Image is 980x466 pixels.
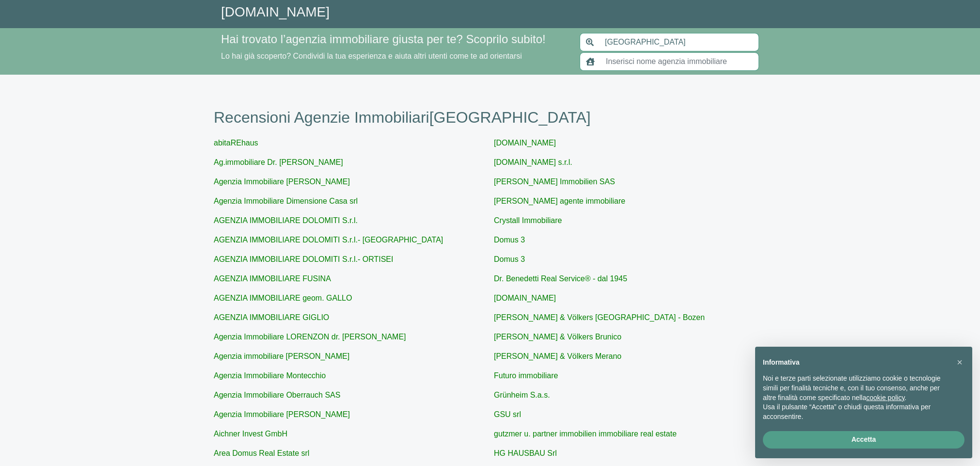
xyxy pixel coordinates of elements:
[214,216,358,225] a: AGENZIA IMMOBILIARE DOLOMITI S.r.l.
[763,374,949,402] p: Noi e terze parti selezionate utilizziamo cookie o tecnologie simili per finalità tecniche e, con...
[494,236,525,244] a: Domus 3
[221,50,568,62] p: Lo hai già scoperto? Condividi la tua esperienza e aiuta altri utenti come te ad orientarsi
[494,139,556,147] a: [DOMAIN_NAME]
[494,352,621,360] a: [PERSON_NAME] & Völkers Merano
[214,236,443,244] a: AGENZIA IMMOBILIARE DOLOMITI S.r.l.- [GEOGRAPHIC_DATA]
[214,352,349,360] a: Agenzia immobiliare [PERSON_NAME]
[952,354,967,370] button: Chiudi questa informativa
[866,394,904,402] a: cookie policy - il link si apre in una nuova scheda
[214,410,350,418] a: Agenzia Immobiliare [PERSON_NAME]
[763,358,949,367] h2: Informativa
[494,430,677,438] a: gutzmer u. partner immobilien immobiliare real estate
[214,371,326,380] a: Agenzia Immobiliare Montecchio
[494,449,557,457] a: HG HAUSBAU Srl
[957,357,963,368] span: ×
[494,410,521,418] a: GSU srl
[600,52,759,71] input: Inserisci nome agenzia immobiliare
[494,255,525,263] a: Domus 3
[221,32,568,47] h4: Hai trovato l’agenzia immobiliare giusta per te? Scoprilo subito!
[214,158,343,166] a: Ag.immobiliare Dr. [PERSON_NAME]
[214,333,406,341] a: Agenzia Immobiliare LORENZON dr. [PERSON_NAME]
[494,197,625,205] a: [PERSON_NAME] agente immobiliare
[214,177,350,186] a: Agenzia Immobiliare [PERSON_NAME]
[494,391,550,399] a: Grünheim S.a.s.
[214,294,352,302] a: AGENZIA IMMOBILIARE geom. GALLO
[494,333,621,341] a: [PERSON_NAME] & Völkers Brunico
[214,391,340,399] a: Agenzia Immobiliare Oberrauch SAS
[214,449,309,457] a: Area Domus Real Estate srl
[494,294,556,302] a: [DOMAIN_NAME]
[494,274,627,283] a: Dr. Benedetti Real Service® - dal 1945
[494,216,562,225] a: Crystall Immobiliare
[763,431,964,449] button: Accetta
[214,197,358,205] a: Agenzia Immobiliare Dimensione Casa srl
[214,430,287,438] a: Aichner Invest GmbH
[214,313,329,321] a: AGENZIA IMMOBILIARE GIGLIO
[221,4,330,19] a: [DOMAIN_NAME]
[763,402,949,421] p: Usa il pulsante “Accetta” o chiudi questa informativa per acconsentire.
[214,255,393,263] a: AGENZIA IMMOBILIARE DOLOMITI S.r.l.- ORTISEI
[494,313,705,321] a: [PERSON_NAME] & Völkers [GEOGRAPHIC_DATA] - Bozen
[494,371,558,380] a: Futuro immobiliare
[599,33,759,51] input: Inserisci area di ricerca (Comune o Provincia)
[214,139,258,147] a: abitaREhaus
[494,158,572,166] a: [DOMAIN_NAME] s.r.l.
[214,274,331,283] a: AGENZIA IMMOBILIARE FUSINA
[214,108,766,127] h1: Recensioni Agenzie Immobiliari [GEOGRAPHIC_DATA]
[494,177,615,186] a: [PERSON_NAME] Immobilien SAS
